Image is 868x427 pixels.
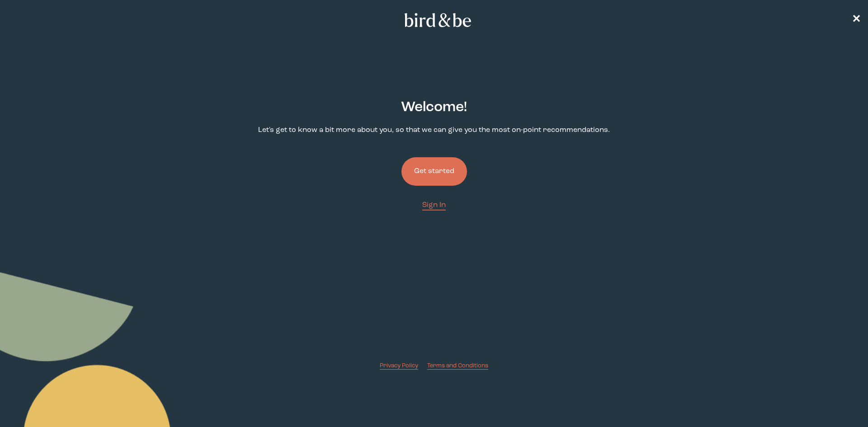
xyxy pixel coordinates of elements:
span: ✕ [852,14,861,25]
span: Sign In [422,202,446,209]
a: Sign In [422,200,446,211]
a: ✕ [852,12,861,28]
span: Privacy Policy [380,363,418,369]
a: Privacy Policy [380,361,418,370]
a: Get started [401,143,467,200]
button: Get started [401,157,467,186]
a: Terms and Conditions [427,361,488,370]
h2: Welcome ! [401,97,467,118]
span: Terms and Conditions [427,363,488,369]
iframe: Gorgias live chat messenger [823,385,859,418]
p: Let's get to know a bit more about you, so that we can give you the most on-point recommendations. [258,125,610,136]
